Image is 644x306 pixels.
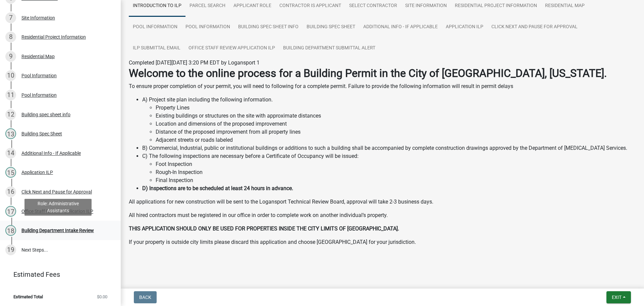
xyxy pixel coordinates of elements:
a: Pool Information [129,16,181,38]
div: Click Next and Pause for Approval [21,189,92,194]
div: Site Information [21,15,55,20]
div: Building spec sheet info [21,112,70,117]
div: Application ILP [21,170,53,175]
div: Additional Info - If Applicable [21,151,81,156]
div: Role: Administrative Assistants [24,199,92,216]
div: Building Department Intake Review [21,228,94,233]
li: C) The following inspections are necessary before a Certificate of Occupancy will be issued: [142,152,636,184]
li: Rough-In Inspection [156,168,636,176]
a: Building Department Submittal Alert [279,38,379,59]
div: Pool Information [21,73,57,78]
a: Application ILP [442,16,487,38]
a: Click Next and Pause for Approval [487,16,582,38]
span: $0.00 [97,295,107,299]
div: 18 [5,225,16,236]
div: Office Staff Review Application ILP [21,209,93,214]
div: 12 [5,109,16,120]
li: Distance of the proposed improvement from all property lines [156,128,636,136]
div: 8 [5,32,16,42]
div: 16 [5,186,16,197]
li: Final Inspection [156,176,636,184]
span: Estimated Total [13,295,43,299]
a: Estimated Fees [5,268,110,281]
p: All applications for new construction will be sent to the Logansport Technical Review Board, appr... [129,198,636,206]
span: Back [139,295,151,300]
a: Pool Information [181,16,234,38]
li: Property Lines [156,104,636,112]
li: Location and dimensions of the proposed improvement [156,120,636,128]
div: 13 [5,128,16,139]
div: Residential Map [21,54,55,59]
li: Adjacent streets or roads labeled [156,136,636,144]
div: Building Spec Sheet [21,131,62,136]
div: 11 [5,90,16,100]
a: Building spec sheet info [234,16,303,38]
span: Completed [DATE][DATE] 3:20 PM EDT by Logansport 1 [129,59,260,66]
div: 19 [5,245,16,255]
div: 10 [5,70,16,81]
div: 15 [5,167,16,178]
div: Pool Information [21,93,57,97]
p: If your property is outside city limits please discard this application and choose [GEOGRAPHIC_DA... [129,238,636,246]
a: ILP Submittal Email [129,38,184,59]
p: All hired contractors must be registered in our office in order to complete work on another indiv... [129,211,636,219]
a: Additional Info - If Applicable [359,16,442,38]
a: Building Spec Sheet [303,16,359,38]
button: Exit [606,291,631,303]
div: 17 [5,206,16,217]
button: Back [134,291,157,303]
div: 7 [5,12,16,23]
li: B) Commercial, Industrial, public or institutional buildings or additions to such a building shal... [142,144,636,152]
span: Exit [612,295,622,300]
li: A) Project site plan including the following information. [142,96,636,144]
div: 14 [5,148,16,159]
li: Existing buildings or structures on the site with approximate distances [156,112,636,120]
div: Residential Project Information [21,35,86,39]
strong: D) Inspections are to be scheduled at least 24 hours in advance. [142,185,293,191]
li: Foot Inspection [156,160,636,168]
strong: Welcome to the online process for a Building Permit in the City of [GEOGRAPHIC_DATA], [US_STATE]. [129,67,607,80]
div: 9 [5,51,16,62]
strong: THIS APPLICATION SHOULD ONLY BE USED FOR PROPERTIES INSIDE THE CITY LIMITS OF [GEOGRAPHIC_DATA]. [129,225,399,232]
a: Office Staff Review Application ILP [184,38,279,59]
p: To ensure proper completion of your permit, you will need to following for a complete permit. Fai... [129,82,636,90]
